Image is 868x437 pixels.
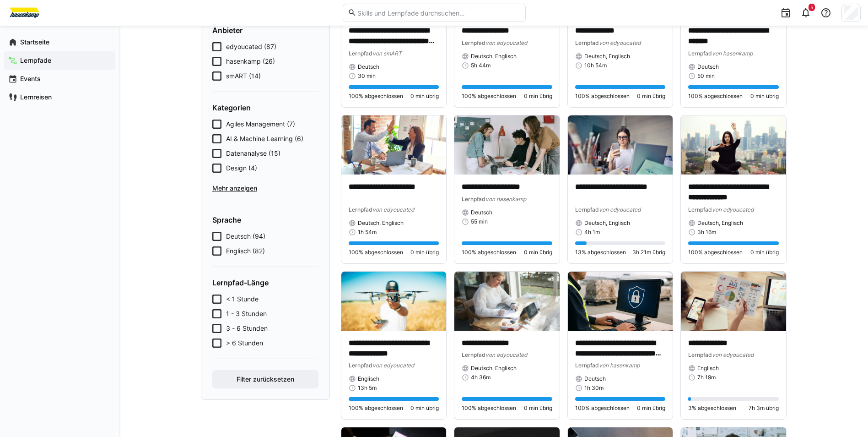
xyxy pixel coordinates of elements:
span: Lernpfad [575,206,599,213]
span: 0 min übrig [524,249,552,256]
span: Deutsch [584,375,606,382]
img: image [568,115,673,175]
span: von edyoucated [485,351,527,358]
h4: Kategorien [212,103,318,112]
span: 10h 54m [584,62,607,69]
span: 0 min übrig [524,93,552,100]
span: 1 - 3 Stunden [226,309,267,318]
span: 0 min übrig [750,249,779,256]
span: von edyoucated [485,39,527,46]
span: 100% abgeschlossen [462,249,516,256]
span: von edyoucated [599,206,641,213]
span: von edyoucated [372,206,414,213]
span: Lernpfad [349,206,372,213]
span: von smART [372,50,402,57]
h4: Sprache [212,215,318,224]
span: von hasenkamp [712,50,753,57]
span: von edyoucated [712,206,754,213]
span: Lernpfad [462,351,485,358]
span: 0 min übrig [637,93,665,100]
span: Deutsch, Englisch [584,53,630,60]
span: 100% abgeschlossen [349,93,403,100]
span: Lernpfad [688,351,712,358]
span: Englisch [697,365,719,372]
span: Deutsch [358,63,379,71]
span: > 6 Stunden [226,339,263,348]
span: von hasenkamp [599,362,640,369]
span: 55 min [471,218,488,225]
span: Deutsch [471,209,492,216]
span: Lernpfad [688,50,712,57]
span: 0 min übrig [750,93,779,100]
span: Deutsch (94) [226,232,265,241]
span: Design (4) [226,164,257,173]
span: Lernpfad [349,50,372,57]
span: Lernpfad [462,39,485,46]
span: 100% abgeschlossen [575,404,630,412]
span: Deutsch [697,63,719,71]
span: 3% abgeschlossen [688,404,736,412]
span: Agiles Management (7) [226,120,295,129]
button: Filter zurücksetzen [212,370,318,388]
span: 100% abgeschlossen [462,404,516,412]
span: Mehr anzeigen [212,184,318,193]
span: 4h 36m [471,374,491,381]
span: Deutsch, Englisch [358,219,404,227]
span: 100% abgeschlossen [349,249,403,256]
span: 100% abgeschlossen [462,93,516,100]
span: 3h 16m [697,229,716,236]
h4: Lernpfad-Länge [212,278,318,287]
span: 100% abgeschlossen [688,249,743,256]
span: Lernpfad [462,196,485,202]
span: 100% abgeschlossen [575,93,630,100]
span: Englisch [358,375,379,382]
img: image [454,115,560,175]
span: Deutsch, Englisch [471,53,517,60]
span: 1h 54m [358,229,377,236]
span: Filter zurücksetzen [235,375,296,384]
span: 13h 5m [358,384,377,392]
span: 4h 1m [584,229,600,236]
span: 3h 21m übrig [632,249,665,256]
img: image [681,272,786,331]
span: 13% abgeschlossen [575,249,626,256]
img: image [568,272,673,331]
img: image [341,115,447,175]
h4: Anbieter [212,26,318,35]
img: image [681,115,786,175]
span: 0 min übrig [410,404,439,412]
span: < 1 Stunde [226,295,259,304]
span: 7h 3m übrig [749,404,779,412]
span: 5 [810,5,813,10]
span: 0 min übrig [410,93,439,100]
span: von hasenkamp [485,196,526,202]
span: Lernpfad [575,39,599,46]
span: 0 min übrig [637,404,665,412]
img: image [454,272,560,331]
span: von edyoucated [372,362,414,369]
span: von edyoucated [599,39,641,46]
span: 3 - 6 Stunden [226,324,268,333]
span: 1h 30m [584,384,604,392]
span: 7h 19m [697,374,716,381]
span: Lernpfad [688,206,712,213]
span: von edyoucated [712,351,754,358]
span: AI & Machine Learning (6) [226,134,303,143]
span: 0 min übrig [524,404,552,412]
span: smART (14) [226,71,261,81]
span: edyoucated (87) [226,42,276,51]
span: Deutsch, Englisch [697,219,743,227]
span: 0 min übrig [410,249,439,256]
span: Datenanalyse (15) [226,149,280,158]
span: 100% abgeschlossen [349,404,403,412]
span: 50 min [697,72,715,80]
span: 100% abgeschlossen [688,93,743,100]
span: Lernpfad [575,362,599,369]
img: image [341,272,447,331]
span: Deutsch, Englisch [471,365,517,372]
span: Deutsch, Englisch [584,219,630,227]
input: Skills und Lernpfade durchsuchen… [356,9,520,17]
span: 5h 44m [471,62,491,69]
span: Lernpfad [349,362,372,369]
span: hasenkamp (26) [226,57,275,66]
